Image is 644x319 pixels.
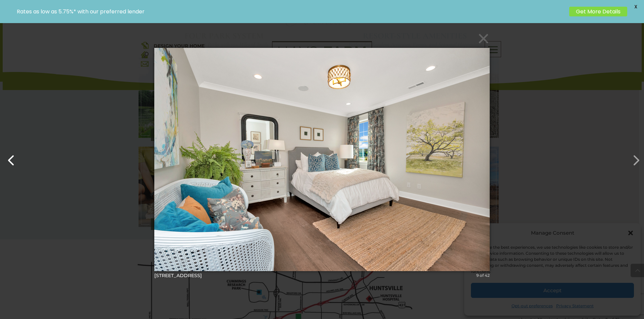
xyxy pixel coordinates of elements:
[156,31,492,46] button: ×
[154,272,490,278] div: [STREET_ADDRESS]
[154,34,490,285] img: undefined
[569,7,627,16] a: Get More Details
[625,149,641,165] button: Next (Right arrow key)
[631,2,641,12] span: X
[476,272,490,278] div: 9 of 42
[17,8,566,15] p: Rates as low as 5.75%* with our preferred lender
